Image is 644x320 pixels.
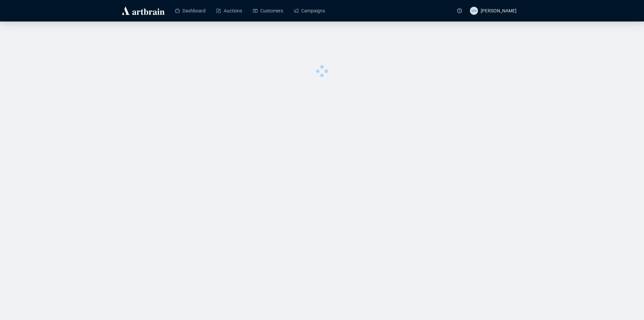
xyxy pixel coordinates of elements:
[216,2,242,19] a: Auctions
[472,8,477,13] span: MW
[175,2,206,19] a: Dashboard
[121,5,166,16] img: logo
[294,2,325,19] a: Campaigns
[253,2,283,19] a: Customers
[481,8,517,13] span: [PERSON_NAME]
[457,8,462,13] span: question-circle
